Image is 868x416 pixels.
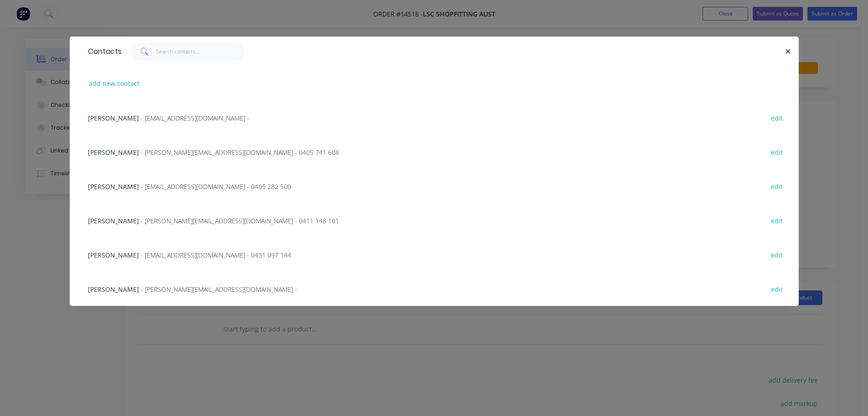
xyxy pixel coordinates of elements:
[766,283,788,295] button: edit
[88,114,139,122] span: [PERSON_NAME]
[766,248,788,261] button: edit
[84,77,144,90] button: add new contact
[88,216,139,225] span: [PERSON_NAME]
[766,146,788,158] button: edit
[83,37,122,66] div: Contacts
[88,148,139,157] span: [PERSON_NAME]
[156,42,245,61] input: Search contacts...
[766,214,788,226] button: edit
[88,251,139,259] span: [PERSON_NAME]
[141,182,291,191] span: - [EMAIL_ADDRESS][DOMAIN_NAME] - 0405 282 500
[141,251,291,259] span: - [EMAIL_ADDRESS][DOMAIN_NAME] - 0431 097 144
[88,182,139,191] span: [PERSON_NAME]
[141,114,249,122] span: - [EMAIL_ADDRESS][DOMAIN_NAME] -
[141,148,339,157] span: - [PERSON_NAME][EMAIL_ADDRESS][DOMAIN_NAME] - 0405 741 608
[141,216,339,225] span: - [PERSON_NAME][EMAIL_ADDRESS][DOMAIN_NAME] - 0411 148 101
[88,285,139,294] span: [PERSON_NAME]
[766,180,788,192] button: edit
[141,285,297,294] span: - [PERSON_NAME][EMAIL_ADDRESS][DOMAIN_NAME] -
[766,111,788,124] button: edit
